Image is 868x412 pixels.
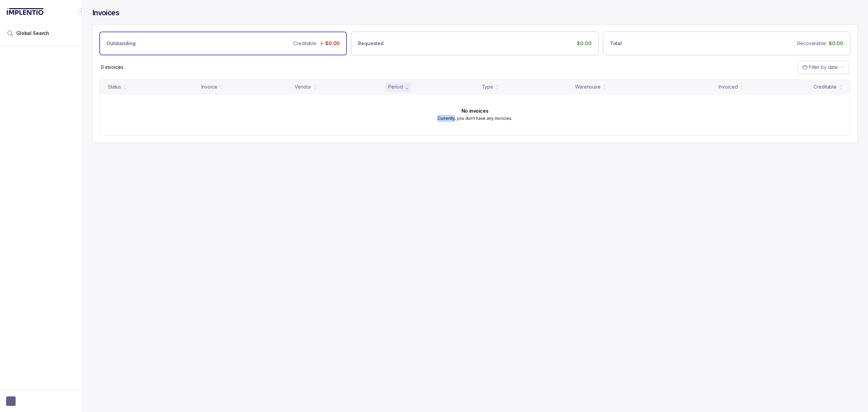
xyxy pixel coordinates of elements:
div: Collapse Icon [77,7,85,16]
p: Total [610,40,622,47]
div: Status [108,83,121,90]
span: User initials [6,396,16,406]
button: Date Range Picker [798,61,849,74]
p: $0.00 [325,40,340,47]
h6: No invoices [461,108,488,114]
p: Requested [358,40,383,47]
p: Creditable [293,40,316,47]
div: Invoice [201,83,217,90]
div: Remaining page entries [101,64,123,71]
span: Global Search [16,30,49,37]
search: Date Range Picker [802,64,838,71]
p: Outstanding [106,40,135,47]
span: Filter by date [809,64,838,70]
div: Creditable [813,83,836,90]
div: Warehouse [575,83,600,90]
p: $0.00 [829,40,843,47]
p: Recoverable [797,40,826,47]
div: Vendor [295,83,311,90]
div: Period [388,83,403,90]
div: Invoiced [718,83,737,90]
div: Type [482,83,493,90]
p: $0.00 [577,40,591,47]
p: 0 invoices [101,64,123,71]
p: Currently, you don't have any invoices. [437,115,512,122]
h4: Invoices [92,8,119,18]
